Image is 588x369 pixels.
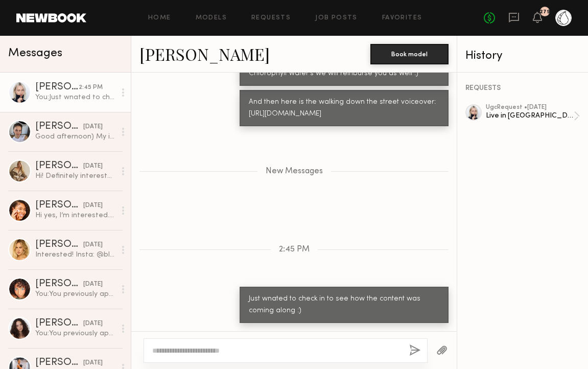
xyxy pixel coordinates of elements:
div: [DATE] [83,162,103,171]
div: Hi! Definitely interested - my rates are typically a bit higher. Does $300 work? My Instagram is ... [35,171,115,181]
div: [PERSON_NAME] [35,161,83,171]
div: You: Just wnated to check in to see how the content was coming along :) [35,93,115,102]
span: 2:45 PM [279,245,310,254]
div: Live in [GEOGRAPHIC_DATA]? We sell Chlorophyll Water at [GEOGRAPHIC_DATA]! [486,111,574,121]
div: Hi yes, I’m interested. My instagram is @[DOMAIN_NAME] [35,211,115,220]
div: [PERSON_NAME] [35,122,83,132]
div: [DATE] [83,319,103,329]
div: [PERSON_NAME] [35,82,79,93]
div: REQUESTS [465,85,580,92]
span: New Messages [266,167,323,176]
div: [DATE] [83,280,103,289]
div: [DATE] [83,240,103,250]
div: Just wnated to check in to see how the content was coming along :) [249,293,439,317]
a: Models [196,15,227,21]
div: [PERSON_NAME] [35,279,83,289]
div: And then here is the walking down the street voiceover: [URL][DOMAIN_NAME] [249,97,439,120]
a: Favorites [382,15,422,21]
a: ugcRequest •[DATE]Live in [GEOGRAPHIC_DATA]? We sell Chlorophyll Water at [GEOGRAPHIC_DATA]! [486,104,580,128]
div: [DATE] [83,122,103,132]
div: You: You previously applied to a job, we sell our Chlorophyll Water at [PERSON_NAME] in [GEOGRAPH... [35,329,115,338]
div: History [465,50,580,62]
div: [DATE] [83,201,103,211]
a: Home [148,15,171,21]
a: Requests [251,15,291,21]
div: [PERSON_NAME] [35,358,83,368]
span: Messages [8,48,62,59]
div: [DATE] [83,358,103,368]
div: 279 [539,9,550,15]
a: [PERSON_NAME] [139,43,270,65]
div: ugc Request • [DATE] [486,104,574,111]
div: Interested! Insta: @blonde.girlyy [35,250,115,260]
div: You: You previously applied to a job, we sell our Chlorophyll Water at [PERSON_NAME] in [GEOGRAPH... [35,289,115,299]
a: Job Posts [315,15,358,21]
div: [PERSON_NAME] [35,200,83,211]
div: Good afternoon) My instagram: tanyaartiukh [35,132,115,142]
div: 2:45 PM [79,83,103,93]
button: Book model [370,44,449,64]
div: [PERSON_NAME] [35,240,83,250]
a: Book model [370,49,449,58]
div: [PERSON_NAME] [35,318,83,329]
